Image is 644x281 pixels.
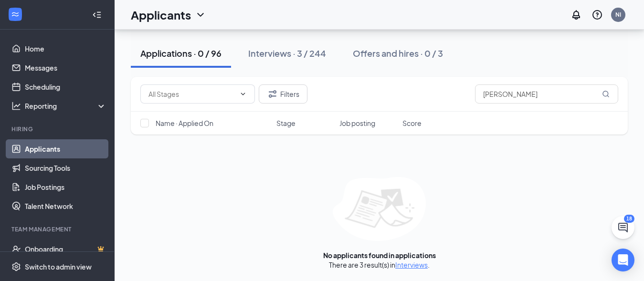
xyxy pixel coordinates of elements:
[11,125,105,133] div: Hiring
[148,89,235,99] input: All Stages
[624,215,634,223] div: 18
[239,90,247,98] svg: ChevronDown
[25,158,106,177] a: Sourcing Tools
[615,10,621,19] div: NI
[612,216,634,239] button: ChatActive
[195,9,206,21] svg: ChevronDown
[131,7,191,23] h1: Applicants
[25,177,106,197] a: Job Postings
[248,47,326,59] div: Interviews · 3 / 244
[339,118,375,128] span: Job posting
[323,250,436,260] div: No applicants found in applications
[156,118,213,128] span: Name · Applied On
[25,261,92,271] div: Switch to admin view
[25,58,106,77] a: Messages
[11,101,21,111] svg: Analysis
[25,39,106,58] a: Home
[140,47,222,59] div: Applications · 0 / 96
[475,84,618,104] input: Search in applications
[329,260,430,270] div: There are 3 result(s) in .
[92,10,102,19] svg: Collapse
[570,9,582,21] svg: Notifications
[267,88,278,100] svg: Filter
[25,139,106,158] a: Applicants
[276,118,296,128] span: Stage
[333,177,426,241] img: empty-state
[602,90,610,98] svg: MagnifyingGlass
[25,197,106,216] a: Talent Network
[617,222,629,233] svg: ChatActive
[395,260,428,269] a: Interviews
[591,9,603,21] svg: QuestionInfo
[402,118,422,128] span: Score
[11,10,20,19] svg: WorkstreamLogo
[25,239,106,259] a: OnboardingCrown
[259,84,307,104] button: Filter Filters
[25,77,106,96] a: Scheduling
[353,47,443,59] div: Offers and hires · 0 / 3
[612,249,634,271] div: Open Intercom Messenger
[11,225,105,233] div: Team Management
[25,101,107,111] div: Reporting
[11,261,21,271] svg: Settings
